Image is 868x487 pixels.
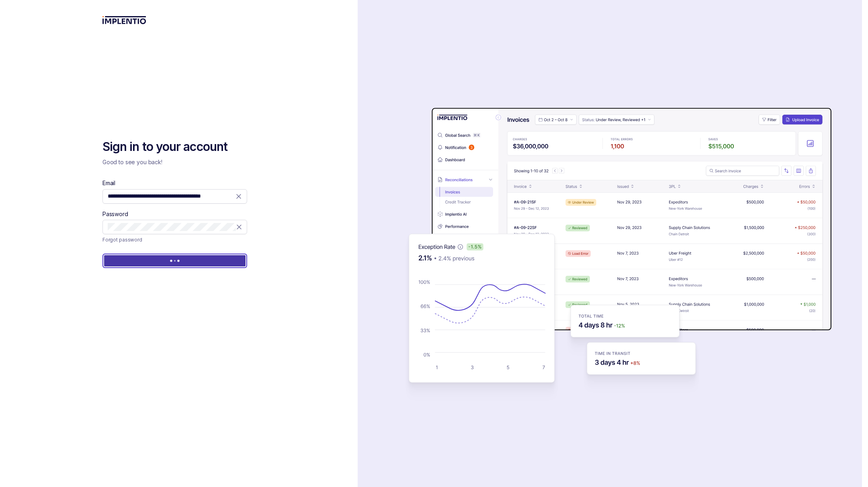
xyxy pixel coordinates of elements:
h2: Sign in to your account [102,139,247,155]
label: Email [102,179,115,187]
img: logo [102,16,146,24]
a: Link Forgot password [102,236,142,244]
p: Forgot password [102,236,142,244]
p: Good to see you back! [102,158,247,166]
img: signin-background.svg [380,83,834,404]
label: Password [102,210,128,218]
